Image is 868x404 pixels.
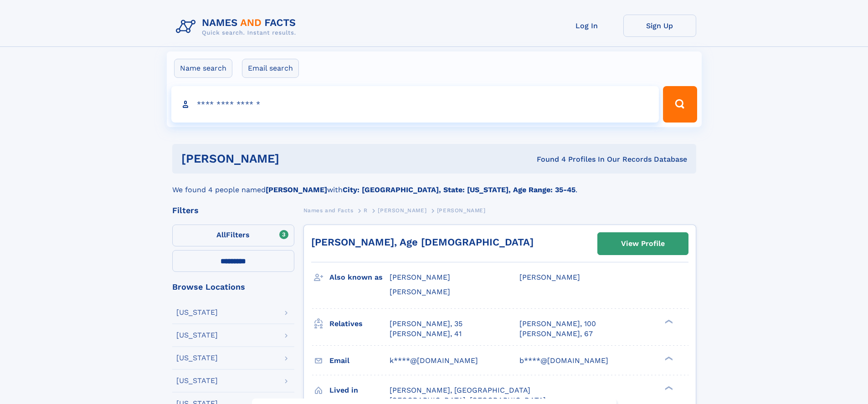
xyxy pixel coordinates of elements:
[519,319,596,329] a: [PERSON_NAME], 100
[172,174,696,195] div: We found 4 people named with .
[266,185,327,194] b: [PERSON_NAME]
[329,383,390,398] h3: Lived in
[364,205,368,216] a: R
[623,15,696,37] a: Sign Up
[176,309,218,316] div: [US_STATE]
[216,230,226,239] span: All
[242,59,299,78] label: Email search
[303,205,354,216] a: Names and Facts
[311,236,534,248] a: [PERSON_NAME], Age [DEMOGRAPHIC_DATA]
[343,185,575,194] b: City: [GEOGRAPHIC_DATA], State: [US_STATE], Age Range: 35-45
[176,377,218,384] div: [US_STATE]
[390,386,530,394] span: [PERSON_NAME], [GEOGRAPHIC_DATA]
[519,329,593,339] a: [PERSON_NAME], 67
[519,273,580,281] span: [PERSON_NAME]
[329,316,390,332] h3: Relatives
[390,329,462,339] a: [PERSON_NAME], 41
[598,233,688,255] a: View Profile
[408,154,687,164] div: Found 4 Profiles In Our Records Database
[171,86,659,123] input: search input
[663,385,673,391] div: ❯
[329,353,390,368] h3: Email
[390,273,450,281] span: [PERSON_NAME]
[621,233,665,254] div: View Profile
[172,15,303,39] img: Logo Names and Facts
[663,86,697,123] button: Search Button
[176,354,218,362] div: [US_STATE]
[437,207,486,214] span: [PERSON_NAME]
[181,153,408,164] h1: [PERSON_NAME]
[663,318,673,324] div: ❯
[174,59,232,78] label: Name search
[364,207,368,214] span: R
[378,205,426,216] a: [PERSON_NAME]
[176,332,218,339] div: [US_STATE]
[378,207,426,214] span: [PERSON_NAME]
[550,15,623,37] a: Log In
[390,287,450,296] span: [PERSON_NAME]
[329,270,390,285] h3: Also known as
[663,355,673,361] div: ❯
[172,206,294,215] div: Filters
[390,319,462,329] a: [PERSON_NAME], 35
[172,283,294,291] div: Browse Locations
[172,225,294,246] label: Filters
